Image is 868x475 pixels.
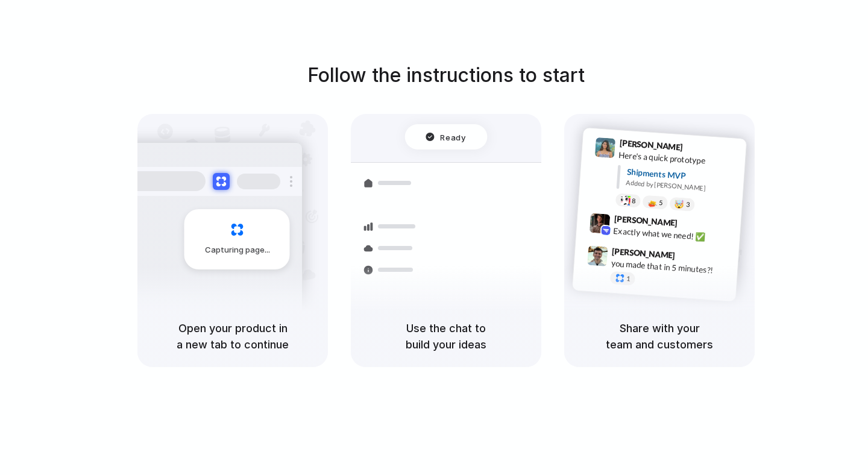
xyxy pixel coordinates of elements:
[441,131,466,143] span: Ready
[686,201,690,207] span: 3
[614,212,678,229] span: [PERSON_NAME]
[613,224,734,245] div: Exactly what we need! ✅
[612,244,676,262] span: [PERSON_NAME]
[579,320,740,353] h5: Share with your team and customers
[679,250,703,265] span: 9:47 AM
[675,200,685,209] div: 🤯
[659,199,663,206] span: 5
[632,197,636,204] span: 8
[626,275,631,282] span: 1
[681,218,706,232] span: 9:42 AM
[365,320,527,353] h5: Use the chat to build your ideas
[626,177,737,195] div: Added by [PERSON_NAME]
[619,136,683,154] span: [PERSON_NAME]
[618,148,739,169] div: Here's a quick prototype
[611,257,731,277] div: you made that in 5 minutes?!
[152,320,313,353] h5: Open your product in a new tab to continue
[687,142,711,156] span: 9:41 AM
[626,165,738,185] div: Shipments MVP
[307,61,585,90] h1: Follow the instructions to start
[205,244,272,256] span: Capturing page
